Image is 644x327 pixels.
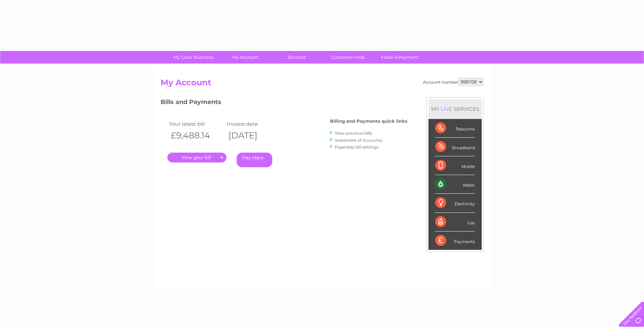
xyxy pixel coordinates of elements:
[335,138,382,143] a: Statement of Accounts
[435,194,475,212] div: Electricity
[161,97,407,109] h3: Bills and Payments
[435,138,475,156] div: Broadband
[225,119,283,128] td: Invoice date
[165,51,221,64] a: My Clear Business
[237,153,272,167] a: Pay Here
[423,78,484,86] div: Account number
[167,119,225,128] td: Your latest bill
[439,106,454,112] div: LIVE
[225,128,283,142] th: [DATE]
[335,131,372,136] a: View previous bills
[435,156,475,175] div: Mobile
[428,99,482,119] div: MY SERVICES
[372,51,428,64] a: Make A Payment
[269,51,325,64] a: Services
[335,144,379,150] a: Paperless bill settings
[167,153,226,162] a: .
[320,51,376,64] a: Customer Help
[330,119,407,124] h4: Billing and Payments quick links
[167,128,225,142] th: £9,488.14
[435,175,475,194] div: Water
[435,213,475,231] div: Gas
[161,78,484,91] h2: My Account
[435,119,475,138] div: Telecoms
[435,231,475,250] div: Payments
[217,51,273,64] a: My Account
